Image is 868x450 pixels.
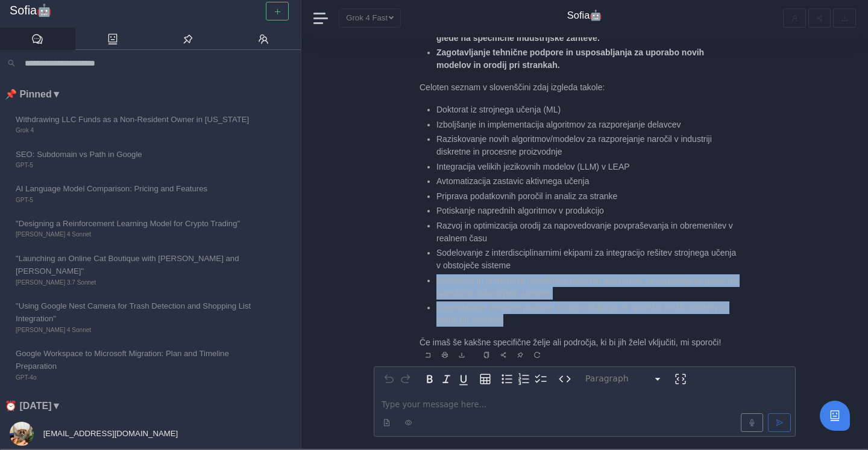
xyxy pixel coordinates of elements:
[16,196,258,205] span: GPT-5
[421,371,438,387] button: Bold
[532,371,549,387] button: Check list
[436,175,739,188] li: Avtomatizacija zastavic aktivnega učenja
[16,300,258,325] span: "Using Google Nest Camera for Trash Detection and Shopping List Integration"
[436,220,739,245] li: Razvoj in optimizacija orodij za napovedovanje povpraševanja in obremenitev v realnem času
[498,371,549,387] div: toggle group
[556,371,573,387] button: Inline code format
[41,429,178,438] span: [EMAIL_ADDRESS][DOMAIN_NAME]
[16,148,258,161] span: SEO: Subdomain vs Path in Google
[436,103,739,116] li: Doktorat iz strojnega učenja (ML)
[16,252,258,278] span: "Launching an Online Cat Boutique with [PERSON_NAME] and [PERSON_NAME]"
[10,4,291,18] a: Sofia🤖
[16,182,258,195] span: AI Language Model Comparison: Pricing and Features
[436,205,739,217] li: Potiskanje naprednih algoritmov v produkcijo
[16,278,258,288] span: [PERSON_NAME] 3.7 Sonnet
[16,217,258,230] span: "Designing a Reinforcement Learning Model for Crypto Trading"
[16,126,258,135] span: Grok 4
[436,119,739,131] li: Izboljšanje in implementacija algoritmov za razporejanje delavcev
[374,391,795,436] div: editable markdown
[436,301,739,327] li: Zagotavljanje tehnične podpore in usposabljanja za uporabo novih modelov in orodij pri strankah
[5,398,301,414] li: ⏰ [DATE] ▼
[498,371,515,387] button: Bulleted list
[580,371,667,387] button: Block type
[5,87,301,102] li: 📌 Pinned ▼
[16,230,258,239] span: [PERSON_NAME] 4 Sonnet
[436,48,704,70] strong: Zagotavljanje tehnične podpore in usposabljanja za uporabo novih modelov in orodij pri strankah.
[436,20,725,43] strong: Evalvacija in primerjava uspešnosti različnih algoritmov za razporejanje glede na specifične indu...
[438,371,455,387] button: Italic
[567,10,603,22] h4: Sofia🤖
[16,347,258,373] span: Google Workspace to Microsoft Migration: Plan and Timeline Preparation
[16,113,258,126] span: Withdrawing LLC Funds as a Non-Resident Owner in [US_STATE]
[436,133,739,158] li: Raziskovanje novih algoritmov/modelov za razporejanje naročil v industriji diskretne in procesne ...
[436,161,739,173] li: Integracija velikih jezikovnih modelov (LLM) v LEAP
[455,371,472,387] button: Underline
[16,325,258,335] span: [PERSON_NAME] 4 Sonnet
[16,373,258,383] span: GPT-4o
[420,81,739,94] p: Celoten seznam v slovenščini zdaj izgleda takole:
[436,190,739,203] li: Priprava podatkovnih poročil in analiz za stranke
[420,336,739,349] p: Če imaš še kakšne specifične želje ali področja, ki bi jih želel vključiti, mi sporoči!
[436,247,739,272] li: Sodelovanje z interdisciplinarnimi ekipami za integracijo rešitev strojnega učenja v obstoječe si...
[436,274,739,300] li: Evalvacija in primerjava uspešnosti različnih algoritmov za razporejanje glede na specifične indu...
[20,55,294,72] input: Search conversations
[16,161,258,170] span: GPT-5
[515,371,532,387] button: Numbered list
